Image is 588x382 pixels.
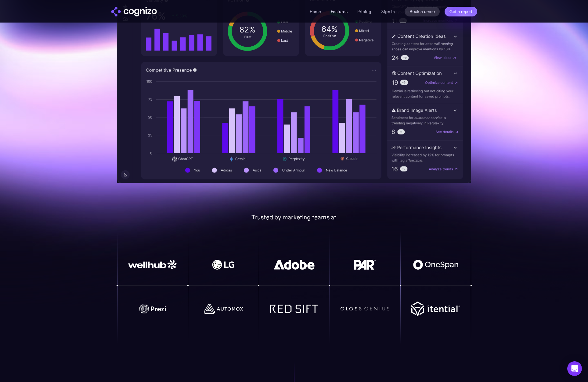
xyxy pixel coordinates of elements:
a: Features [331,9,348,14]
a: home [111,7,157,16]
a: Home [310,9,321,14]
a: Sign in [381,8,395,15]
a: Get a report [445,7,477,16]
div: Trusted by marketing teams at [117,214,471,221]
div: Open Intercom Messenger [567,361,582,376]
img: cognizo logo [111,7,157,16]
a: Pricing [357,9,371,14]
a: Book a demo [405,7,440,16]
